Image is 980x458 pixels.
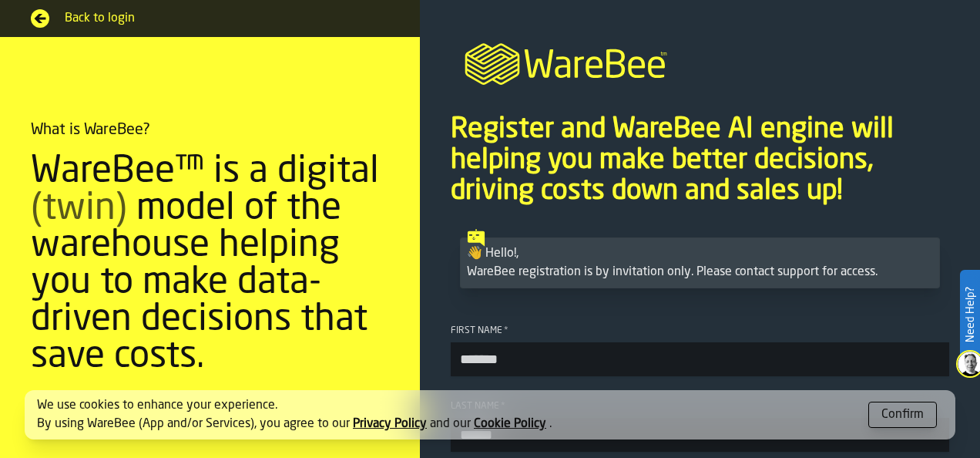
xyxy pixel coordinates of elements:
span: Back to login [65,9,389,28]
div: alert-[object Object] [25,390,955,439]
a: logo-header [420,25,980,99]
button: button- [868,402,937,428]
a: Privacy Policy [353,418,427,430]
div: WareBee™ is a digital model of the warehouse helping you to make data-driven decisions that save ... [31,153,389,375]
div: What is WareBee? [31,120,150,141]
label: Need Help? [962,271,978,358]
div: First Name [451,325,949,336]
a: Back to login [31,9,389,28]
span: (twin) [31,190,127,227]
span: Required [504,325,508,336]
a: Cookie Policy [474,418,546,430]
div: Confirm [881,406,924,424]
div: 👋 Hello!, WareBee registration is by invitation only. Please contact support for access. [467,244,933,281]
input: button-toolbar-First Name [451,342,949,376]
label: button-toolbar-First Name [451,325,949,376]
p: Register and WareBee AI engine will helping you make better decisions, driving costs down and sal... [451,114,949,207]
div: We use cookies to enhance your experience. By using WareBee (App and/or Services), you agree to o... [37,396,856,433]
